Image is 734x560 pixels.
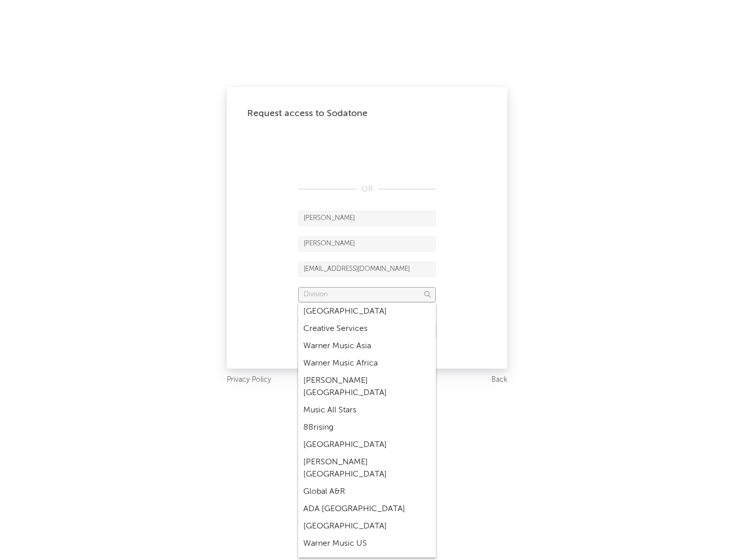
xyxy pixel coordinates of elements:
[298,338,436,355] div: Warner Music Asia
[491,374,507,386] a: Back
[298,320,436,338] div: Creative Services
[298,518,436,535] div: [GEOGRAPHIC_DATA]
[298,355,436,372] div: Warner Music Africa
[298,183,436,195] div: OR
[298,303,436,320] div: [GEOGRAPHIC_DATA]
[298,436,436,454] div: [GEOGRAPHIC_DATA]
[298,419,436,436] div: 88rising
[298,287,436,302] input: Division
[298,372,436,402] div: [PERSON_NAME] [GEOGRAPHIC_DATA]
[298,454,436,483] div: [PERSON_NAME] [GEOGRAPHIC_DATA]
[298,236,436,251] input: Last Name
[227,374,271,386] a: Privacy Policy
[298,402,436,419] div: Music All Stars
[298,262,436,277] input: Email
[298,500,436,518] div: ADA [GEOGRAPHIC_DATA]
[298,535,436,552] div: Warner Music US
[298,211,436,226] input: First Name
[247,107,487,120] div: Request access to Sodatone
[298,483,436,500] div: Global A&R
